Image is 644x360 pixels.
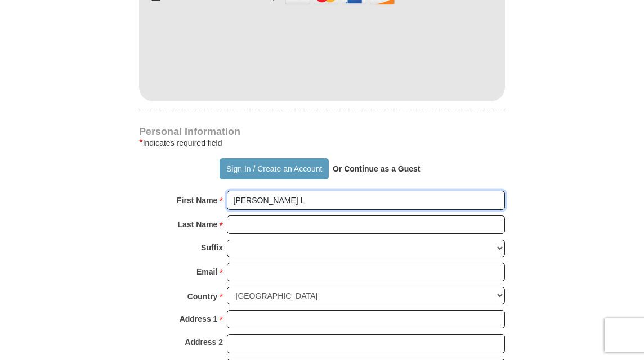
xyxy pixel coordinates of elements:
strong: Suffix [201,240,223,255]
button: Sign In / Create an Account [220,158,328,179]
div: Indicates required field [139,136,505,150]
strong: Country [187,289,218,304]
strong: Or Continue as a Guest [333,164,421,173]
strong: Address 1 [180,311,218,327]
strong: Last Name [178,217,218,232]
strong: First Name [177,192,217,208]
strong: Email [196,264,217,280]
h4: Personal Information [139,127,505,136]
strong: Address 2 [185,334,223,350]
